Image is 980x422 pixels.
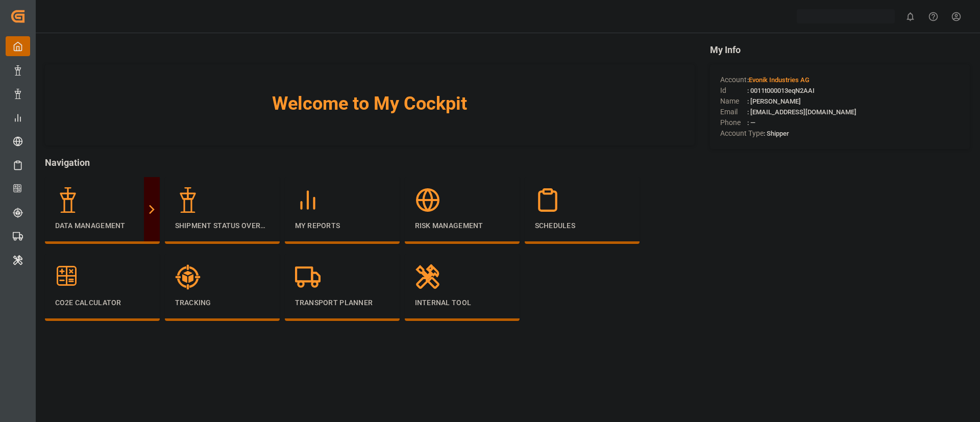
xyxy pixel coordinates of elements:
[922,5,945,28] button: Help Center
[720,128,764,139] span: Account Type
[415,220,509,231] p: Risk Management
[55,220,150,231] p: Data Management
[747,108,856,116] span: : [EMAIL_ADDRESS][DOMAIN_NAME]
[710,43,970,57] span: My Info
[175,220,269,231] p: Shipment Status Overview
[415,297,509,308] p: Internal Tool
[764,130,789,137] span: : Shipper
[720,75,747,85] span: Account
[65,90,674,117] span: Welcome to My Cockpit
[45,156,695,169] span: Navigation
[295,297,389,308] p: Transport Planner
[295,220,389,231] p: My Reports
[720,85,747,96] span: Id
[747,97,801,105] span: : [PERSON_NAME]
[175,297,269,308] p: Tracking
[535,220,629,231] p: Schedules
[899,5,922,28] button: show 0 new notifications
[55,297,150,308] p: CO2e Calculator
[749,76,810,84] span: Evonik Industries AG
[747,119,755,127] span: : —
[747,76,810,84] span: :
[720,96,747,107] span: Name
[747,87,815,94] span: : 0011t000013eqN2AAI
[720,117,747,128] span: Phone
[720,107,747,117] span: Email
